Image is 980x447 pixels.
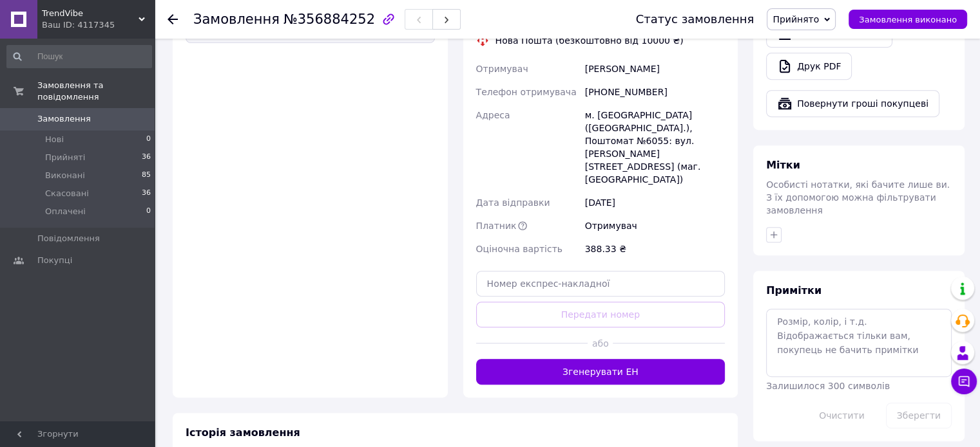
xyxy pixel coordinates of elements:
button: Повернути гроші покупцеві [766,90,939,117]
span: 36 [142,188,151,199]
span: Оціночна вартість [476,244,562,254]
span: №356884252 [283,12,375,27]
span: Телефон отримувача [476,87,577,97]
span: Мітки [766,159,800,171]
div: Отримувач [582,214,727,237]
span: TrendVibe [42,8,139,19]
span: Нові [45,134,64,145]
button: Згенерувати ЕН [476,359,725,385]
span: 85 [142,170,151,181]
div: м. [GEOGRAPHIC_DATA] ([GEOGRAPHIC_DATA].), Поштомат №6055: вул. [PERSON_NAME][STREET_ADDRESS] (ма... [582,104,727,191]
span: Отримувач [476,64,528,74]
div: 388.33 ₴ [582,237,727,260]
input: Номер експрес-накладної [476,271,725,296]
span: Замовлення [193,12,280,27]
input: Пошук [6,45,152,68]
span: Примітки [766,284,821,296]
span: Прийнято [773,14,819,24]
span: Особисті нотатки, які бачите лише ви. З їх допомогою можна фільтрувати замовлення [766,179,950,215]
div: [DATE] [582,191,727,214]
span: Замовлення [37,113,91,125]
span: Дата відправки [476,197,550,208]
div: Ваш ID: 4117345 [42,19,155,31]
span: Повідомлення [37,233,100,244]
span: або [588,337,613,350]
span: Адреса [476,110,510,120]
span: Платник [476,221,517,231]
span: Замовлення та повідомлення [37,80,155,103]
span: Прийняті [45,152,85,163]
div: Повернутися назад [168,13,178,26]
span: Історія замовлення [186,426,300,439]
span: Замовлення виконано [859,15,957,24]
a: Друк PDF [766,53,852,80]
span: Залишилося 300 символів [766,381,890,391]
span: Покупці [37,255,72,266]
span: 0 [146,206,151,217]
span: Оплачені [45,206,86,217]
span: Виконані [45,170,85,181]
div: [PERSON_NAME] [582,57,727,80]
span: 0 [146,134,151,145]
div: Нова Пошта (безкоштовно від 10000 ₴) [492,34,687,47]
button: Замовлення виконано [849,10,967,29]
button: Чат з покупцем [951,369,977,394]
div: [PHONE_NUMBER] [582,80,727,104]
span: Скасовані [45,188,89,199]
span: 36 [142,152,151,163]
div: Статус замовлення [636,13,754,26]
